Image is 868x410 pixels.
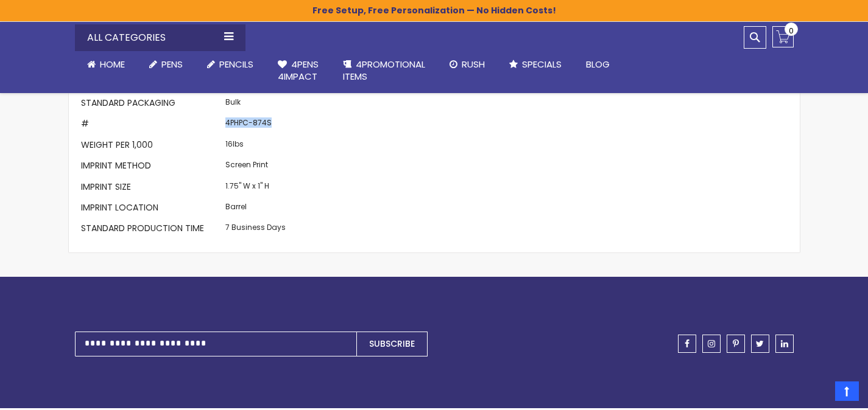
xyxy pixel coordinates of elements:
[81,94,222,114] th: Standard Packaging
[137,51,195,78] a: Pens
[756,339,764,348] span: twitter
[835,381,859,401] a: Top
[222,198,289,219] td: Barrel
[733,339,739,348] span: pinterest
[497,51,574,78] a: Specials
[343,58,425,83] span: 4PROMOTIONAL ITEMS
[222,157,289,178] td: Screen Print
[708,339,715,348] span: instagram
[81,115,222,136] th: #
[278,58,319,83] span: 4Pens 4impact
[369,338,415,350] span: Subscribe
[331,51,437,91] a: 4PROMOTIONALITEMS
[81,136,222,156] th: Weight per 1,000
[781,339,788,348] span: linkedin
[678,335,696,353] a: facebook
[81,178,222,198] th: Imprint Size
[75,24,245,51] div: All Categories
[462,58,485,71] span: Rush
[222,115,289,136] td: 4PHPC-874S
[702,335,721,353] a: instagram
[586,58,610,71] span: Blog
[772,26,794,47] a: 0
[81,220,222,240] th: Standard Production Time
[437,51,497,78] a: Rush
[222,136,289,156] td: 16lbs
[222,178,289,198] td: 1.75" W x 1" H
[222,220,289,240] td: 7 Business Days
[789,25,794,36] span: 0
[75,51,137,78] a: Home
[81,157,222,178] th: Imprint Method
[775,335,794,353] a: linkedin
[222,94,289,114] td: Bulk
[574,51,622,78] a: Blog
[195,51,266,78] a: Pencils
[266,51,331,91] a: 4Pens4impact
[81,198,222,219] th: Imprint Location
[685,339,690,348] span: facebook
[522,58,562,71] span: Specials
[356,332,428,356] button: Subscribe
[100,58,125,71] span: Home
[727,335,745,353] a: pinterest
[161,58,183,71] span: Pens
[751,335,769,353] a: twitter
[219,58,253,71] span: Pencils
